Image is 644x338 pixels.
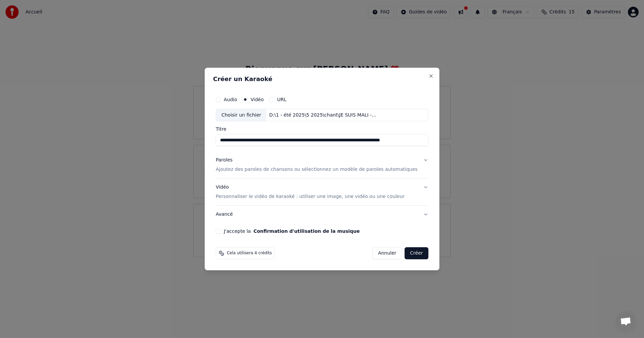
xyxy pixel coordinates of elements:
label: URL [277,97,286,102]
label: Vidéo [251,97,264,102]
label: Titre [216,127,428,132]
div: Choisir un fichier [216,109,266,121]
button: J'accepte la [254,229,360,233]
p: Personnaliser le vidéo de karaoké : utiliser une image, une vidéo ou une couleur [216,193,405,200]
label: Audio [224,97,237,102]
label: J'accepte la [224,229,360,233]
p: Ajoutez des paroles de chansons ou sélectionnez un modèle de paroles automatiques [216,166,418,173]
button: Annuler [372,247,402,259]
button: ParolesAjoutez des paroles de chansons ou sélectionnez un modèle de paroles automatiques [216,152,428,179]
button: Avancé [216,206,428,223]
div: D:\1 - été 2025\5 2025\chant\JE SUIS MALI - Lamomali, -M-, [PERSON_NAME], [PERSON_NAME], [PERSON_... [267,112,381,119]
span: Cela utilisera 4 crédits [227,251,272,256]
div: Vidéo [216,184,405,200]
button: Créer [405,247,428,259]
div: Paroles [216,157,232,164]
button: VidéoPersonnaliser le vidéo de karaoké : utiliser une image, une vidéo ou une couleur [216,179,428,206]
h2: Créer un Karaoké [213,76,431,82]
